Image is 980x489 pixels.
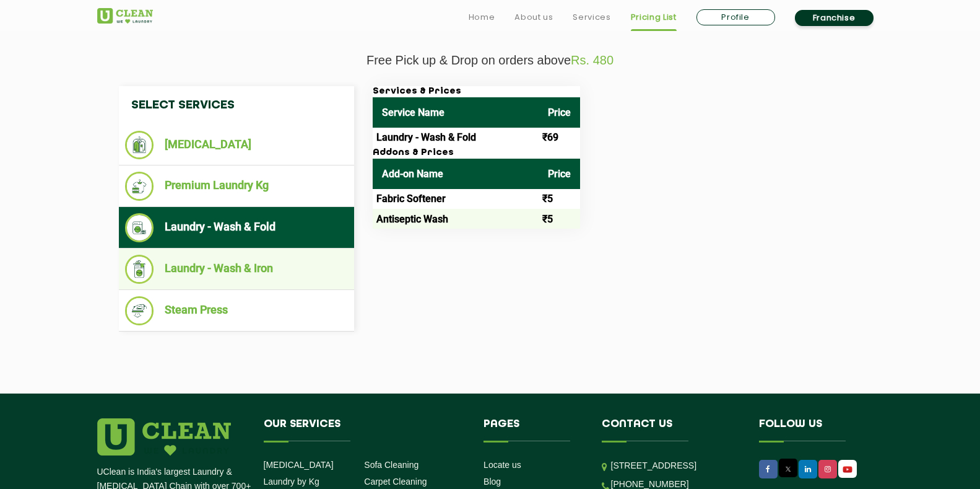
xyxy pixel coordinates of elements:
h4: Contact us [602,418,740,442]
p: Free Pick up & Drop on orders above [97,53,883,68]
a: Profile [696,9,775,25]
a: Pricing List [631,10,677,25]
a: [PHONE_NUMBER] [611,479,689,489]
td: Fabric Softener [373,189,539,209]
img: UClean Laundry and Dry Cleaning [839,463,856,476]
a: Sofa Cleaning [364,460,418,470]
li: Laundry - Wash & Iron [125,255,348,284]
a: Carpet Cleaning [364,477,427,487]
img: logo.png [97,418,231,456]
p: [STREET_ADDRESS] [611,459,740,473]
td: ₹5 [539,189,580,209]
h3: Addons & Prices [373,148,580,159]
img: Dry Cleaning [125,131,154,159]
li: [MEDICAL_DATA] [125,131,348,159]
th: Price [539,159,580,189]
th: Add-on Name [373,159,539,189]
a: Laundry by Kg [264,477,319,487]
img: Laundry - Wash & Iron [125,255,154,284]
a: About us [514,10,553,25]
a: Locate us [483,460,521,470]
td: Laundry - Wash & Fold [373,128,539,148]
li: Laundry - Wash & Fold [125,213,348,242]
h4: Our Services [264,418,466,442]
td: Antiseptic Wash [373,209,539,229]
a: Franchise [795,10,874,26]
th: Price [539,97,580,128]
img: Premium Laundry Kg [125,172,154,201]
h3: Services & Prices [373,86,580,97]
a: Home [469,10,495,25]
li: Steam Press [125,296,348,325]
td: ₹69 [539,128,580,148]
h4: Follow us [759,418,868,442]
img: Steam Press [125,296,154,325]
img: Laundry - Wash & Fold [125,213,154,242]
li: Premium Laundry Kg [125,172,348,201]
h4: Select Services [119,86,354,125]
a: Blog [483,477,501,487]
td: ₹5 [539,209,580,229]
a: [MEDICAL_DATA] [264,460,334,470]
img: UClean Laundry and Dry Cleaning [97,8,153,24]
span: Rs. 480 [571,53,614,67]
h4: Pages [483,418,583,442]
th: Service Name [373,97,539,128]
a: Services [573,10,610,25]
